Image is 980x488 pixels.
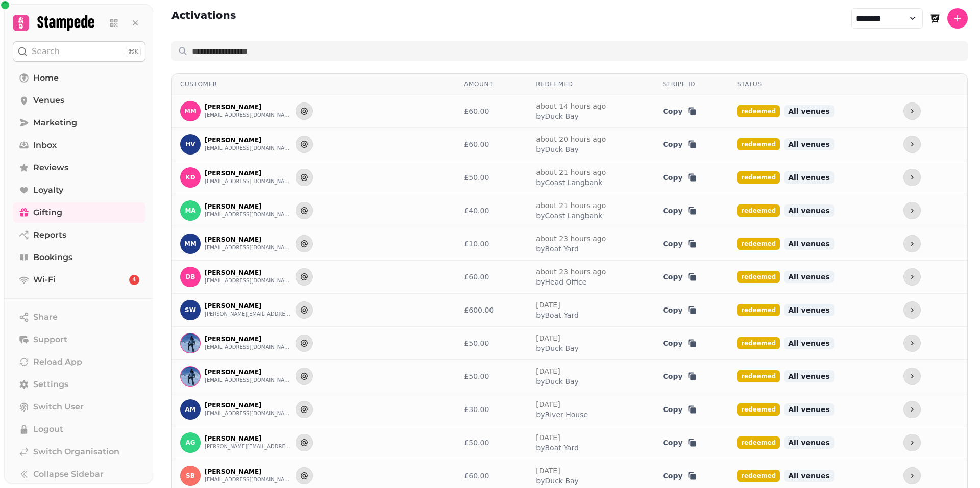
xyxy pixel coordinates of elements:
span: by Duck Bay [536,111,606,121]
a: about 21 hours ago [536,201,606,210]
a: [DATE] [536,301,560,309]
button: Send to [296,301,313,319]
div: £40.00 [464,206,520,216]
span: Loyalty [33,184,63,196]
div: £60.00 [464,139,520,149]
span: redeemed [737,271,780,283]
span: by Duck Bay [536,476,579,486]
span: Wi-Fi [33,274,56,286]
span: Settings [33,378,68,391]
button: [EMAIL_ADDRESS][DOMAIN_NAME] [205,244,291,252]
a: Venues [13,90,145,111]
span: by Duck Bay [536,343,579,353]
h2: Activations [171,8,236,29]
a: Settings [13,374,145,395]
p: [PERSON_NAME] [205,236,291,244]
p: [PERSON_NAME] [205,103,291,111]
a: Wi-Fi4 [13,270,145,290]
button: Copy [663,438,697,448]
span: All venues [784,138,834,150]
span: by Coast Langbank [536,211,606,221]
button: Send to [296,268,313,286]
button: Share [13,307,145,327]
button: [EMAIL_ADDRESS][DOMAIN_NAME] [205,111,291,119]
span: All venues [784,271,834,283]
div: £30.00 [464,404,520,415]
button: Send to [296,434,313,451]
p: [PERSON_NAME] [205,434,291,443]
span: All venues [784,436,834,449]
p: [PERSON_NAME] [205,401,291,409]
span: redeemed [737,171,780,184]
span: redeemed [737,105,780,117]
span: Share [33,311,58,323]
span: by Boat Yard [536,443,578,453]
div: £50.00 [464,338,520,348]
button: [EMAIL_ADDRESS][DOMAIN_NAME] [205,376,291,384]
img: A C [181,367,200,386]
button: [EMAIL_ADDRESS][DOMAIN_NAME] [205,211,291,219]
button: more [903,102,921,120]
button: more [903,169,921,186]
div: £50.00 [464,371,520,381]
div: £60.00 [464,272,520,282]
span: All venues [784,204,834,217]
span: Inbox [33,139,57,151]
span: All venues [784,105,834,117]
button: Send to [296,136,313,153]
span: redeemed [737,138,780,150]
button: [EMAIL_ADDRESS][DOMAIN_NAME] [205,277,291,285]
span: redeemed [737,337,780,349]
span: Home [33,72,59,84]
span: Reports [33,229,66,241]
a: [DATE] [536,400,560,408]
a: [DATE] [536,433,560,442]
span: redeemed [737,470,780,482]
span: by Duck Bay [536,376,579,387]
button: Search⌘K [13,41,145,62]
span: Reviews [33,162,68,174]
span: SW [185,306,196,314]
a: Switch Organisation [13,442,145,462]
span: All venues [784,470,834,482]
button: more [903,202,921,219]
div: £10.00 [464,239,520,249]
p: [PERSON_NAME] [205,136,291,144]
span: Venues [33,94,64,107]
span: All venues [784,403,834,416]
button: more [903,235,921,252]
a: about 23 hours ago [536,268,606,276]
div: Amount [464,80,520,88]
button: Send to [296,368,313,385]
a: Bookings [13,247,145,268]
button: Copy [663,239,697,249]
a: Gifting [13,202,145,223]
span: All venues [784,370,834,382]
button: Send to [296,401,313,418]
button: more [903,268,921,286]
span: redeemed [737,238,780,250]
button: more [903,335,921,352]
span: Switch Organisation [33,446,119,458]
button: Send to [296,335,313,352]
span: HV [185,141,195,148]
span: by Duck Bay [536,144,606,155]
button: [EMAIL_ADDRESS][DOMAIN_NAME] [205,343,291,351]
a: Inbox [13,135,145,156]
span: by Head Office [536,277,606,287]
button: Send to [296,169,313,186]
a: Home [13,68,145,88]
span: redeemed [737,204,780,217]
button: more [903,467,921,484]
button: Copy [663,272,697,282]
button: [PERSON_NAME][EMAIL_ADDRESS][PERSON_NAME][DOMAIN_NAME] [205,310,291,318]
a: about 23 hours ago [536,235,606,243]
img: A C [181,333,200,353]
button: Copy [663,139,697,149]
button: [EMAIL_ADDRESS][DOMAIN_NAME] [205,144,291,152]
button: more [903,434,921,451]
span: by Boat Yard [536,244,606,254]
a: Reviews [13,158,145,178]
a: about 14 hours ago [536,102,606,110]
button: Send to [296,467,313,484]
